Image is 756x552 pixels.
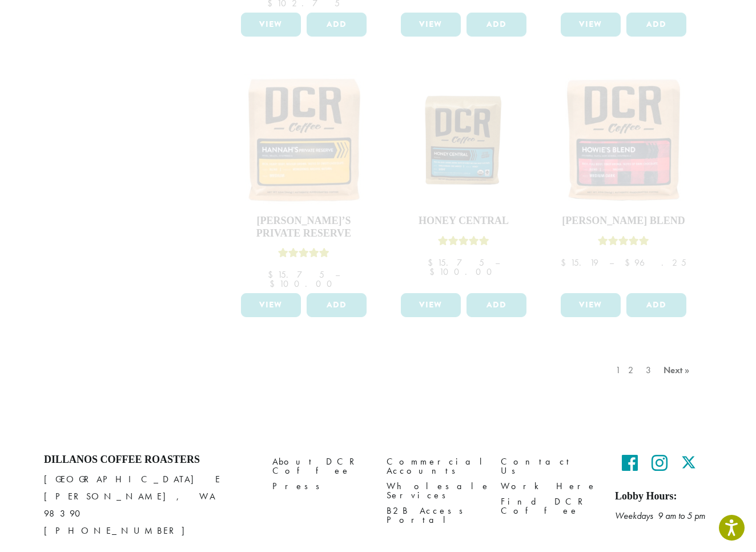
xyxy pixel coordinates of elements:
em: Weekdays 9 am to 5 pm [615,510,705,522]
a: Wholesale Services [387,478,484,503]
a: B2B Access Portal [387,503,484,528]
a: Commercial Accounts [387,454,484,478]
a: Press [272,478,369,494]
p: [GEOGRAPHIC_DATA] E [PERSON_NAME], WA 98390 [PHONE_NUMBER] [44,471,255,539]
a: About DCR Coffee [272,454,369,478]
h4: Dillanos Coffee Roasters [44,454,255,466]
a: Work Here [501,478,598,494]
a: Contact Us [501,454,598,478]
h5: Lobby Hours: [615,490,712,503]
a: Find DCR Coffee [501,494,598,519]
